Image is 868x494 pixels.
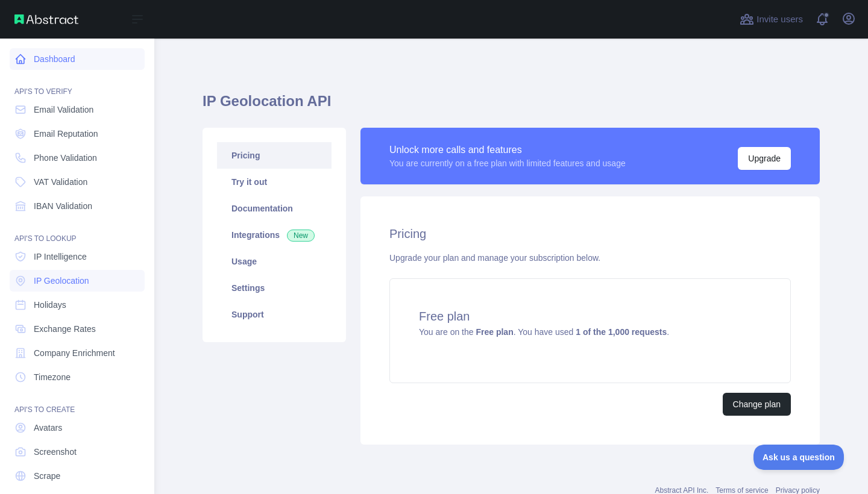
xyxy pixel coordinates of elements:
a: Email Validation [10,99,145,120]
a: VAT Validation [10,171,145,193]
span: Company Enrichment [34,347,115,359]
div: Unlock more calls and features [389,143,626,157]
span: Email Validation [34,104,93,116]
a: Phone Validation [10,147,145,169]
a: Email Reputation [10,123,145,145]
span: Holidays [34,299,66,311]
span: VAT Validation [34,176,87,188]
a: Usage [217,248,332,275]
span: IBAN Validation [34,200,92,212]
a: IP Intelligence [10,246,145,267]
a: Support [217,301,332,328]
a: Documentation [217,195,332,222]
span: Phone Validation [34,152,97,164]
span: You are on the . You have used . [419,327,669,337]
img: Abstract API [14,14,78,24]
a: IBAN Validation [10,195,145,217]
a: Integrations New [217,222,332,248]
a: Avatars [10,417,145,439]
a: Scrape [10,465,145,487]
span: Avatars [34,422,62,434]
span: Timezone [34,371,71,383]
span: Screenshot [34,446,77,458]
a: Company Enrichment [10,342,145,364]
span: Scrape [34,470,60,482]
div: API'S TO LOOKUP [10,219,145,243]
a: Screenshot [10,441,145,463]
button: Change plan [723,393,791,416]
a: Pricing [217,142,332,169]
strong: 1 of the 1,000 requests [576,327,667,337]
a: Holidays [10,294,145,316]
div: Upgrade your plan and manage your subscription below. [389,252,791,264]
span: Exchange Rates [34,323,96,335]
div: You are currently on a free plan with limited features and usage [389,157,626,169]
button: Upgrade [738,147,791,170]
iframe: Toggle Customer Support [753,445,844,470]
button: Invite users [737,10,805,29]
a: Try it out [217,169,332,195]
span: Invite users [756,13,803,27]
a: IP Geolocation [10,270,145,292]
h2: Pricing [389,225,791,242]
div: API'S TO VERIFY [10,72,145,96]
a: Settings [217,275,332,301]
span: IP Intelligence [34,251,87,263]
span: IP Geolocation [34,275,89,287]
a: Exchange Rates [10,318,145,340]
strong: Free plan [476,327,513,337]
a: Dashboard [10,48,145,70]
div: API'S TO CREATE [10,390,145,414]
a: Timezone [10,366,145,388]
h4: Free plan [419,308,761,325]
span: Email Reputation [34,128,98,140]
span: New [287,230,315,242]
h1: IP Geolocation API [203,92,820,120]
